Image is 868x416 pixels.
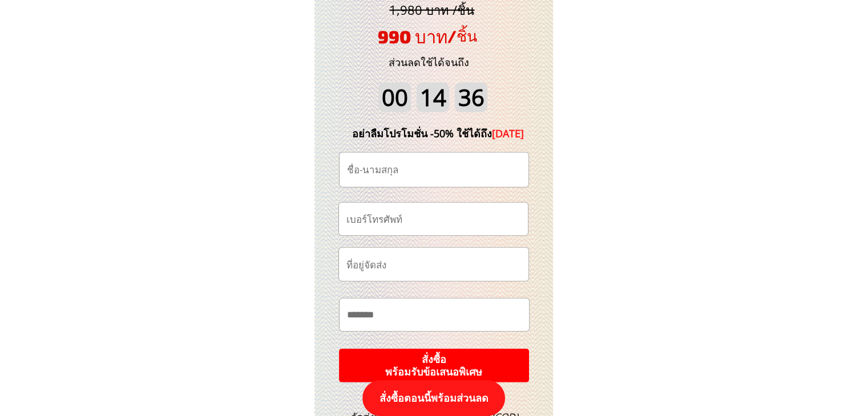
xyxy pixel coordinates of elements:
[344,203,523,235] input: เบอร์โทรศัพท์
[344,153,524,187] input: ชื่อ-นามสกุล
[344,248,524,281] input: ที่อยู่จัดส่ง
[447,26,477,44] span: /ชิ้น
[492,127,524,140] span: [DATE]
[389,1,474,18] span: 1,980 บาท /ชิ้น
[335,125,542,142] div: อย่าลืมโปรโมชั่น -50% ใช้ได้ถึง
[373,54,485,71] h3: ส่วนลดใช้ได้จนถึง
[339,349,529,382] p: สั่งซื้อ พร้อมรับข้อเสนอพิเศษ
[378,26,447,47] span: 990 บาท
[362,380,505,416] p: สั่งซื้อตอนนี้พร้อมส่วนลด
